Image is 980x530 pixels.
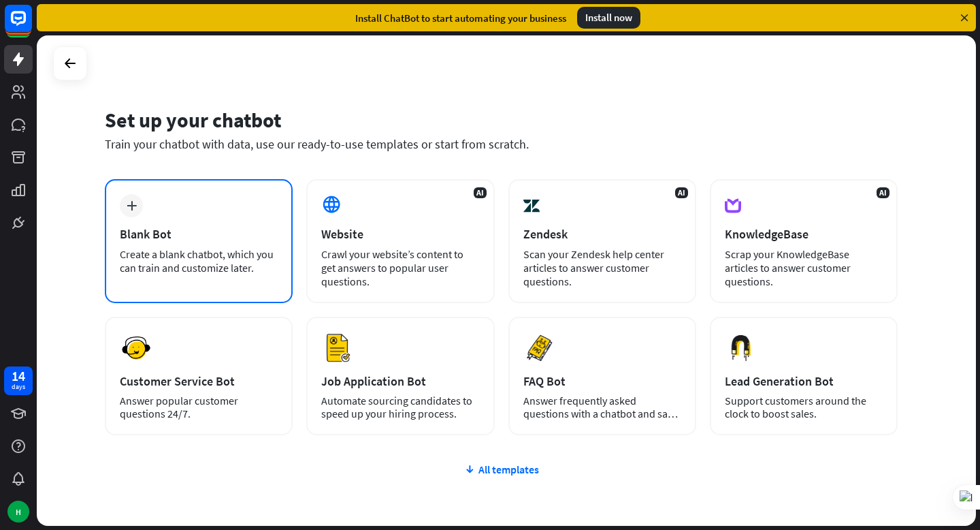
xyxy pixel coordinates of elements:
div: Install ChatBot to start automating your business [355,12,566,25]
div: Website [321,226,479,242]
div: Answer popular customer questions 24/7. [120,394,278,420]
div: Support customers around the clock to boost sales. [725,394,883,420]
div: 14 [12,370,25,382]
div: Job Application Bot [321,373,479,389]
a: 14 days [4,367,33,395]
div: Customer Service Bot [120,373,278,389]
button: Open LiveChat chat widget [11,5,52,46]
span: AI [474,187,487,198]
span: AI [675,187,688,198]
div: FAQ Bot [523,373,681,389]
div: days [12,382,25,392]
span: AI [877,187,889,198]
div: Scrap your KnowledgeBase articles to answer customer questions. [725,247,883,288]
div: All templates [105,463,898,476]
div: Crawl your website’s content to get answers to popular user questions. [321,247,479,288]
div: Lead Generation Bot [725,373,883,389]
div: Blank Bot [120,226,278,242]
div: Automate sourcing candidates to speed up your hiring process. [321,394,479,420]
div: Install now [577,7,640,29]
div: Create a blank chatbot, which you can train and customize later. [120,247,278,275]
div: Train your chatbot with data, use our ready-to-use templates or start from scratch. [105,136,898,152]
div: Set up your chatbot [105,107,898,133]
div: KnowledgeBase [725,226,883,242]
div: Zendesk [523,226,681,242]
div: Answer frequently asked questions with a chatbot and save your time. [523,394,681,420]
i: plus [127,201,137,211]
div: H [7,501,29,523]
div: Scan your Zendesk help center articles to answer customer questions. [523,247,681,288]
